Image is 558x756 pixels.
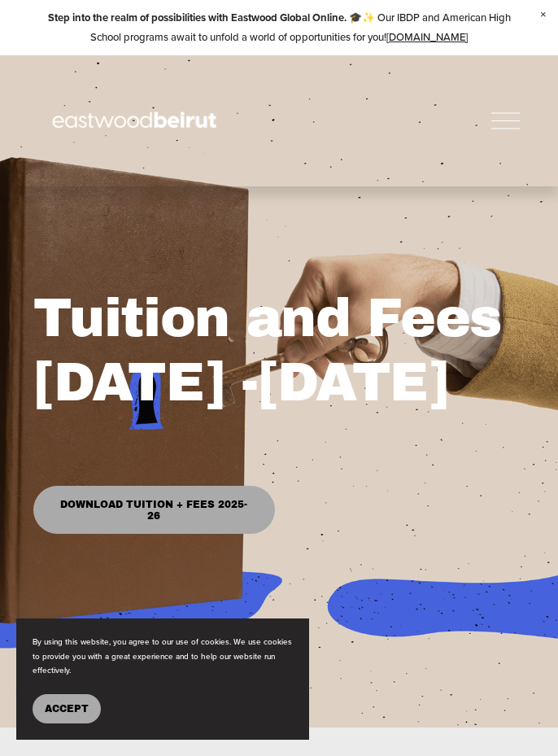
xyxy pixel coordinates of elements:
p: By using this website, you agree to our use of cookies. We use cookies to provide you with a grea... [33,635,293,678]
a: [DOMAIN_NAME] [386,29,468,44]
button: Accept [33,694,101,723]
h1: Tuition and Fees [DATE] -[DATE] [33,286,525,415]
img: EastwoodIS Global Site [33,89,239,153]
section: Cookie banner [16,618,309,740]
a: Download Tuition + Fees 2025-26 [33,486,274,534]
span: Accept [45,703,89,714]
